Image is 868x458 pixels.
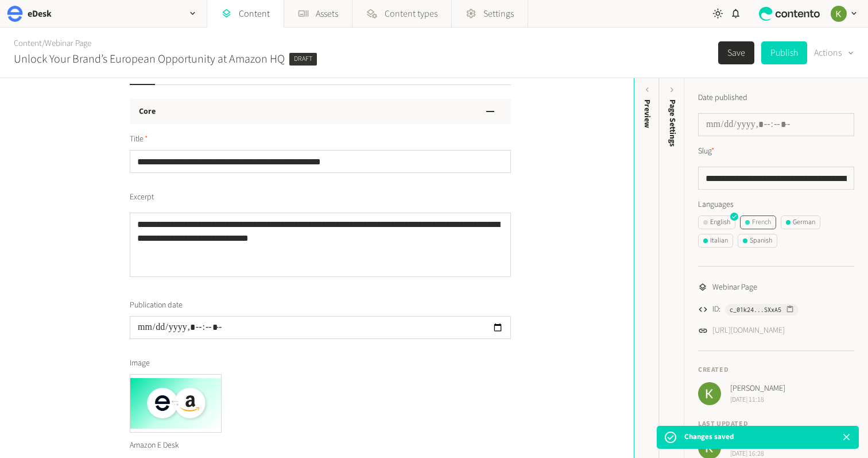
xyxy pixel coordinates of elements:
[666,99,679,147] span: Page Settings
[730,383,785,395] span: [PERSON_NAME]
[14,51,285,68] h2: Unlock Your Brand’s European Opportunity at Amazon HQ
[14,37,42,49] a: Content
[698,234,733,248] button: Italian
[139,106,156,118] h3: Core
[130,191,154,203] span: Excerpt
[130,375,221,432] img: Amazon E Desk
[831,6,847,22] img: Keelin Terry
[703,217,730,228] div: English
[45,37,91,49] a: Webinar Page
[483,7,514,21] span: Settings
[712,303,720,315] span: ID:
[698,365,854,375] h4: Created
[42,37,45,49] span: /
[740,215,776,229] button: French
[743,236,772,246] div: Spanish
[698,215,735,229] button: English
[698,199,854,211] label: Languages
[641,99,653,128] div: Preview
[761,41,807,64] button: Publish
[130,357,150,370] span: Image
[698,382,721,405] img: Keelin Terry
[718,41,754,64] button: Save
[712,282,757,294] span: Webinar Page
[703,236,728,246] div: Italian
[786,217,815,228] div: German
[730,395,785,405] span: [DATE] 11:18
[130,133,148,145] span: Title
[28,7,52,21] h2: eDesk
[745,217,771,228] div: French
[781,215,820,229] button: German
[7,6,23,22] img: eDesk
[130,299,183,311] span: Publication date
[289,53,317,66] span: Draft
[814,41,854,64] button: Actions
[698,92,747,104] label: Date published
[698,145,715,157] label: Slug
[725,304,799,315] button: c_01k24...SXxA5
[684,432,734,443] p: Changes saved
[738,234,777,248] button: Spanish
[385,7,437,21] span: Content types
[712,325,785,337] a: [URL][DOMAIN_NAME]
[730,305,781,315] span: c_01k24...SXxA5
